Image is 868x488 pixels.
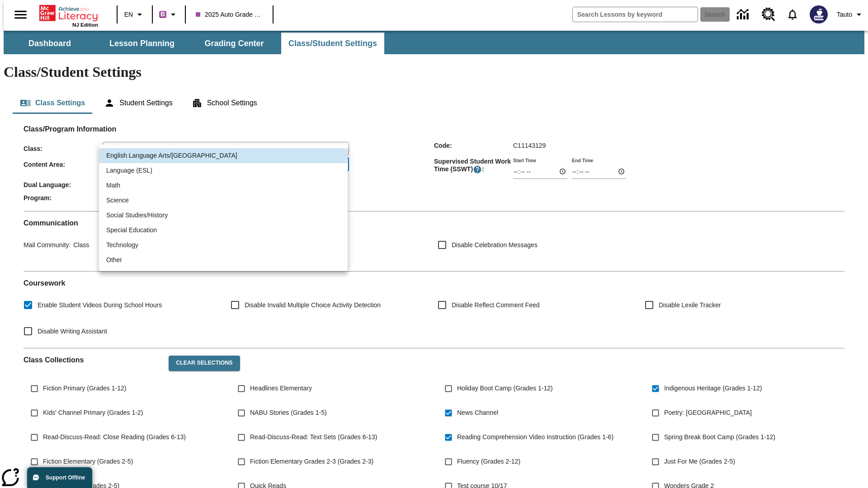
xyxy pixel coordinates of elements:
li: Special Education [99,223,348,238]
li: Language (ESL) [99,163,348,178]
li: Science [99,193,348,208]
li: Social Studies/History [99,208,348,223]
li: Technology [99,238,348,253]
li: Other [99,253,348,267]
li: English Language Arts/[GEOGRAPHIC_DATA] [99,148,348,163]
li: Math [99,178,348,193]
